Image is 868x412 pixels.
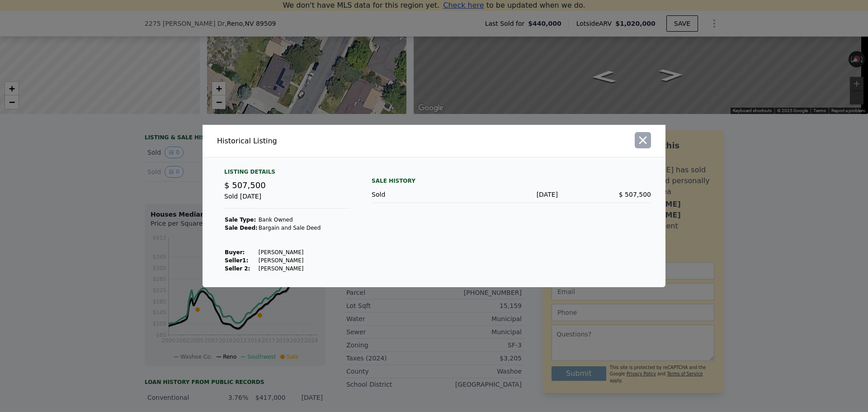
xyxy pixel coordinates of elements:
[225,257,248,264] strong: Seller 1 :
[217,136,430,147] div: Historical Listing
[258,248,321,256] td: [PERSON_NAME]
[225,225,258,231] strong: Sale Deed:
[225,217,256,223] strong: Sale Type:
[465,190,558,199] div: [DATE]
[258,265,321,273] td: [PERSON_NAME]
[619,191,651,198] span: $ 507,500
[225,249,245,256] strong: Buyer :
[258,256,321,265] td: [PERSON_NAME]
[225,265,250,272] strong: Seller 2:
[224,168,350,179] div: Listing Details
[372,190,465,199] div: Sold
[258,216,321,224] td: Bank Owned
[224,192,350,208] div: Sold [DATE]
[224,180,266,190] span: $ 507,500
[372,175,651,186] div: Sale History
[258,224,321,232] td: Bargain and Sale Deed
